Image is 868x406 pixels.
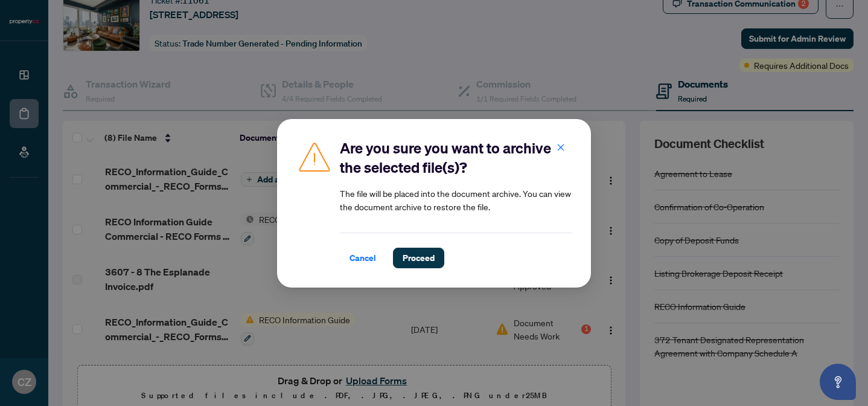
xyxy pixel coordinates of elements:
h2: Are you sure you want to archive the selected file(s)? [340,138,572,177]
button: Cancel [340,248,386,268]
article: The file will be placed into the document archive. You can view the document archive to restore t... [340,187,572,213]
span: Proceed [403,248,435,268]
img: Caution Icon [296,138,333,175]
button: Open asap [820,364,856,400]
button: Proceed [393,248,444,268]
span: close [557,143,565,151]
span: Cancel [349,248,376,268]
